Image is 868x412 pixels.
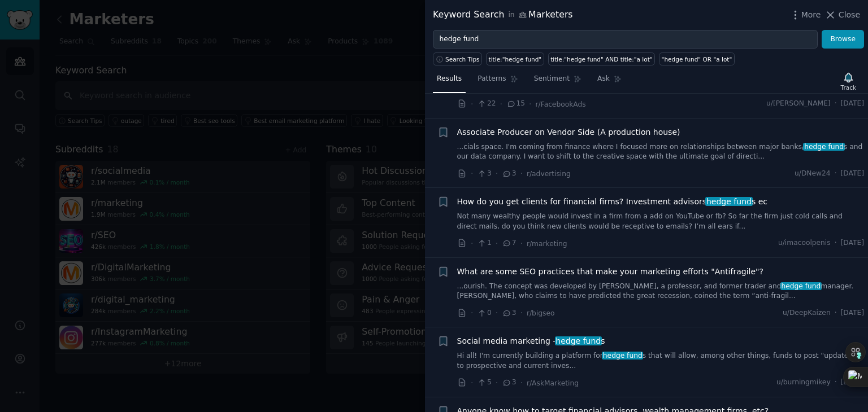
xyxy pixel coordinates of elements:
span: Search Tips [445,55,480,63]
span: hedge fund [555,336,602,345]
span: 3 [502,169,516,179]
span: hedge fund [803,143,844,151]
span: u/DeepKaizen [783,308,831,318]
button: Track [837,69,860,93]
span: 3 [502,308,516,318]
span: hedge fund [602,352,643,360]
span: u/DNew24 [795,169,831,179]
span: [DATE] [841,238,864,248]
span: [DATE] [841,378,864,388]
span: [DATE] [841,99,864,109]
span: · [471,238,473,249]
div: title:"hedge fund" AND title:"a lot" [550,55,652,63]
span: · [496,238,498,249]
div: Track [841,84,856,91]
span: More [801,9,821,21]
span: in [508,10,514,20]
span: 5 [477,378,491,388]
a: Patterns [474,70,522,93]
a: Sentiment [530,70,585,93]
span: 1 [477,238,491,248]
span: · [520,238,523,249]
a: ...cials space. I'm coming from finance where I focused more on relationships between major banks... [457,142,865,162]
div: "hedge fund" OR "a lot" [662,55,732,63]
a: What are some SEO practices that make your marketing efforts "Antifragile"? [457,266,763,278]
button: Search Tips [433,52,482,65]
span: · [496,377,498,389]
span: hedge fund [705,197,752,206]
span: · [471,307,473,319]
span: u/burningmikey [776,378,831,388]
span: r/bigseo [527,309,555,317]
a: ...ourish. The concept was developed by [PERSON_NAME], a professor, and former trader andhedge fu... [457,282,865,301]
span: · [520,307,523,319]
span: How do you get clients for financial firms? Investment advisors s ec [457,196,767,208]
button: More [789,9,821,21]
span: u/imacoolpenis [778,238,831,248]
span: · [471,377,473,389]
span: · [496,168,498,179]
span: · [471,98,473,110]
span: 15 [506,99,525,109]
span: r/AskMarketing [527,379,579,387]
span: u/[PERSON_NAME] [766,99,831,109]
span: · [500,98,502,110]
span: Social media marketing - s [457,335,605,347]
span: Results [437,74,462,84]
span: · [496,307,498,319]
span: [DATE] [841,308,864,318]
div: title:"hedge fund" [489,55,542,63]
span: · [529,98,531,110]
a: How do you get clients for financial firms? Investment advisorshedge funds ec [457,196,767,208]
a: title:"hedge fund" AND title:"a lot" [548,52,655,65]
input: Try a keyword related to your business [433,30,818,49]
a: title:"hedge fund" [486,52,544,65]
span: r/marketing [527,240,567,248]
span: 0 [477,308,491,318]
span: · [835,169,837,179]
span: 7 [502,238,516,248]
a: Social media marketing -hedge funds [457,335,605,347]
span: Sentiment [534,74,570,84]
a: Not many wealthy people would invest in a firm from a add on YouTube or fb? So far the firm just ... [457,212,865,231]
a: Ask [593,70,626,93]
span: [DATE] [841,169,864,179]
button: Browse [822,30,864,49]
a: "hedge fund" OR "a lot" [659,52,735,65]
a: Associate Producer on Vendor Side (A production house) [457,126,680,138]
span: · [835,238,837,248]
a: Results [433,70,466,93]
a: Hi all! I'm currently building a platform forhedge funds that will allow, among other things, fun... [457,351,865,371]
span: Patterns [478,74,506,84]
span: hedge fund [780,282,822,290]
button: Close [824,9,860,21]
span: 3 [502,378,516,388]
span: r/advertising [527,170,571,178]
span: Ask [597,74,610,84]
span: · [835,378,837,388]
span: 3 [477,169,491,179]
span: · [471,168,473,179]
span: · [520,377,523,389]
span: · [835,308,837,318]
span: r/FacebookAds [536,100,586,108]
span: Close [839,9,860,21]
span: · [520,168,523,179]
div: Keyword Search Marketers [433,8,573,22]
span: 22 [477,99,496,109]
span: · [835,99,837,109]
